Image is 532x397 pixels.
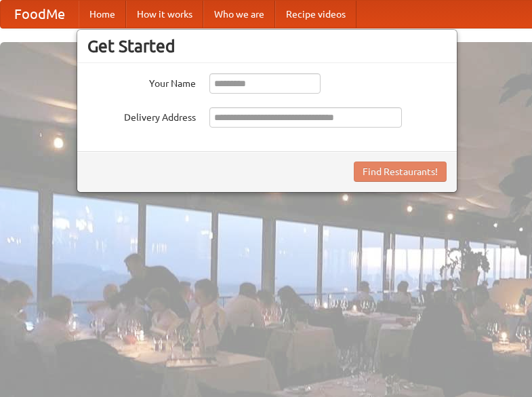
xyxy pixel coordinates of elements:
[79,1,126,28] a: Home
[275,1,356,28] a: Recipe videos
[203,1,275,28] a: Who we are
[1,1,79,28] a: FoodMe
[354,162,447,182] button: Find Restaurants!
[87,107,196,124] label: Delivery Address
[126,1,203,28] a: How it works
[87,36,447,56] h3: Get Started
[87,73,196,90] label: Your Name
